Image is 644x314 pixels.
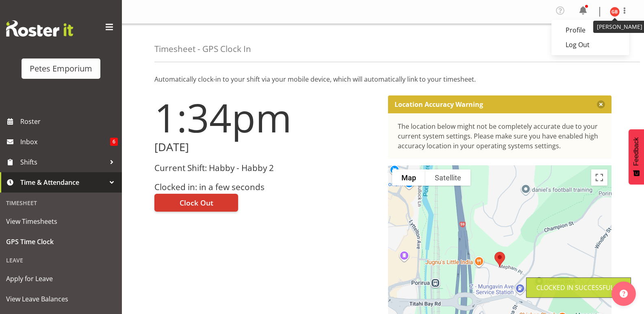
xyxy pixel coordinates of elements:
[2,195,120,211] div: Timesheet
[180,197,213,208] span: Clock Out
[395,100,483,108] p: Location Accuracy Warning
[392,169,425,186] button: Show street map
[597,100,605,108] button: Close message
[2,211,120,232] a: View Timesheets
[551,37,629,52] a: Log Out
[536,283,621,292] div: Clocked in Successfully
[6,20,73,37] img: Rosterit website logo
[154,74,611,84] p: Automatically clock-in to your shift via your mobile device, which will automatically link to you...
[20,115,118,128] span: Roster
[6,273,116,285] span: Apply for Leave
[2,252,120,269] div: Leave
[20,176,106,188] span: Time & Attendance
[2,289,120,309] a: View Leave Balances
[154,182,378,192] h3: Clocked in: in a few seconds
[6,236,116,248] span: GPS Time Clock
[620,290,628,298] img: help-xxl-2.png
[154,95,378,139] h1: 1:34pm
[154,44,251,54] h4: Timesheet - GPS Clock In
[2,232,120,252] a: GPS Time Clock
[154,141,378,154] h2: [DATE]
[110,138,118,146] span: 6
[154,194,238,212] button: Clock Out
[6,293,116,305] span: View Leave Balances
[30,63,92,75] div: Petes Emporium
[154,163,378,173] h3: Current Shift: Habby - Habby 2
[20,136,110,148] span: Inbox
[551,23,629,37] a: Profile
[6,215,116,227] span: View Timesheets
[629,129,644,184] button: Feedback - Show survey
[20,156,106,168] span: Shifts
[633,137,640,166] span: Feedback
[398,121,602,151] div: The location below might not be completely accurate due to your current system settings. Please m...
[610,7,620,17] img: gillian-byford11184.jpg
[425,169,471,186] button: Show satellite imagery
[2,269,120,289] a: Apply for Leave
[591,169,607,186] button: Toggle fullscreen view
